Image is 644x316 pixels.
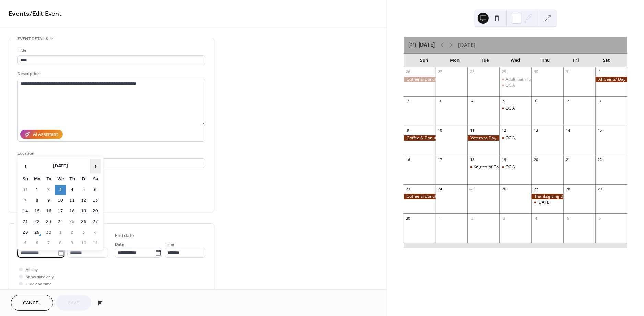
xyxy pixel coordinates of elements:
div: 3 [438,98,443,104]
div: Thu [530,54,561,67]
div: Coffee & Donuts [404,77,436,82]
button: AI Assistant [20,130,63,139]
td: 18 [67,206,77,216]
th: Th [67,174,77,184]
div: 16 [406,157,411,162]
td: 13 [90,196,101,206]
div: 25 [469,186,475,191]
button: 29[DATE] [407,40,437,50]
div: End date [115,232,134,239]
div: 22 [597,157,603,162]
div: 1 [438,215,443,221]
th: Sa [90,174,101,184]
div: Sat [591,54,622,67]
td: 21 [20,217,31,227]
td: 16 [43,206,54,216]
div: 27 [438,69,443,74]
span: Time [165,241,174,248]
div: Fri [561,54,592,67]
td: 10 [78,238,89,248]
div: 30 [406,215,411,221]
div: Wed [500,54,531,67]
td: 2 [67,227,77,237]
td: 4 [90,227,101,237]
div: 29 [501,69,506,74]
td: 25 [67,217,77,227]
span: Show date only [26,274,54,281]
div: 2 [406,98,411,104]
span: Date [115,241,124,248]
td: 1 [32,185,43,195]
td: 27 [90,217,101,227]
div: OCIA [499,106,531,112]
div: 13 [533,128,538,133]
div: Sun [409,54,440,67]
td: 11 [67,196,77,206]
td: 10 [55,196,66,206]
div: Location [17,150,204,157]
div: Veterans Day [467,135,499,141]
button: Cancel [11,295,53,311]
div: 1 [597,69,603,74]
div: 29 [597,186,603,191]
div: Coffee & Donuts [404,135,436,141]
span: Hide end time [26,281,52,288]
td: 19 [78,206,89,216]
div: 17 [438,157,443,162]
div: 31 [565,69,571,74]
div: OCIA [505,135,515,141]
td: 7 [20,196,31,206]
div: 6 [533,98,538,104]
td: 28 [20,227,31,237]
div: 24 [438,186,443,191]
div: 15 [597,128,603,133]
div: 19 [501,157,506,162]
div: 6 [597,215,603,221]
div: AI Assistant [33,131,58,139]
span: ‹ [20,159,31,173]
td: 9 [67,238,77,248]
td: 24 [55,217,66,227]
div: 20 [533,157,538,162]
td: 6 [90,185,101,195]
a: Events [9,8,29,21]
td: 2 [43,185,54,195]
div: Knights of Columbus [474,164,513,170]
div: Title [17,47,204,54]
td: 4 [67,185,77,195]
div: 4 [533,215,538,221]
th: Tu [43,174,54,184]
div: All Saints' Day [595,77,627,82]
div: 7 [565,98,571,104]
td: 30 [43,227,54,237]
td: 6 [32,238,43,248]
td: 8 [55,238,66,248]
td: 1 [55,227,66,237]
div: 23 [406,186,411,191]
td: 31 [20,185,31,195]
div: 30 [533,69,538,74]
div: Description [17,70,204,78]
div: Adult Faith Formation [499,77,531,82]
div: Thanksgiving [531,200,563,206]
td: 17 [55,206,66,216]
div: 11 [469,128,475,133]
div: 8 [597,98,603,104]
span: Event details [17,35,48,43]
td: 5 [20,238,31,248]
div: OCIA [499,83,531,89]
td: 8 [32,196,43,206]
td: 15 [32,206,43,216]
td: 5 [78,185,89,195]
div: 28 [469,69,475,74]
div: [DATE] [458,41,475,49]
td: 9 [43,196,54,206]
span: All day [26,267,38,274]
div: 26 [406,69,411,74]
div: 18 [469,157,475,162]
span: Cancel [23,300,41,307]
div: OCIA [505,106,515,112]
div: 9 [406,128,411,133]
td: 14 [20,206,31,216]
div: 12 [501,128,506,133]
